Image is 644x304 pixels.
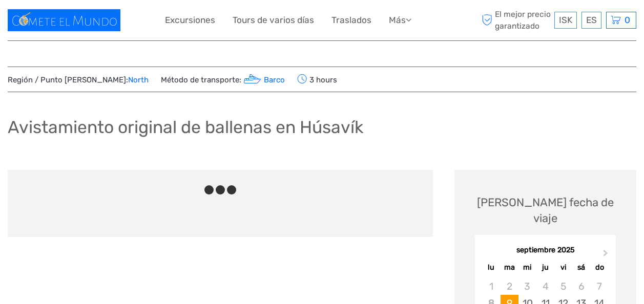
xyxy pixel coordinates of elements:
div: Not available jueves, 4 de septiembre de 2025 [536,278,554,295]
a: Tours de varios días [233,13,314,28]
div: Not available martes, 2 de septiembre de 2025 [501,278,518,295]
button: Next Month [598,248,615,264]
h1: Avistamiento original de ballenas en Húsavík [8,117,363,138]
div: Not available viernes, 5 de septiembre de 2025 [554,278,572,295]
span: 3 hours [297,72,337,86]
div: ju [536,260,554,274]
div: Not available sábado, 6 de septiembre de 2025 [572,278,590,295]
a: Barco [241,75,285,84]
span: El mejor precio garantizado [479,9,552,31]
span: Región / Punto [PERSON_NAME]: [8,75,149,85]
a: Traslados [331,13,371,28]
div: septiembre 2025 [475,245,616,256]
div: ES [581,12,601,29]
a: Más [389,13,411,28]
div: sá [572,260,590,274]
div: do [590,260,608,274]
div: Not available domingo, 7 de septiembre de 2025 [590,278,608,295]
span: 0 [623,15,632,25]
div: Not available lunes, 1 de septiembre de 2025 [482,278,500,295]
div: mi [518,260,536,274]
img: 1596-f2c90223-336e-450d-9c2c-e84ae6d72b4c_logo_small.jpg [8,9,120,31]
div: Not available miércoles, 3 de septiembre de 2025 [518,278,536,295]
div: vi [554,260,572,274]
a: North [128,75,149,84]
span: ISK [559,15,572,25]
div: lu [482,260,500,274]
a: Excursiones [165,13,215,28]
div: [PERSON_NAME] fecha de viaje [465,194,626,227]
span: Método de transporte: [161,72,285,86]
div: ma [501,260,518,274]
